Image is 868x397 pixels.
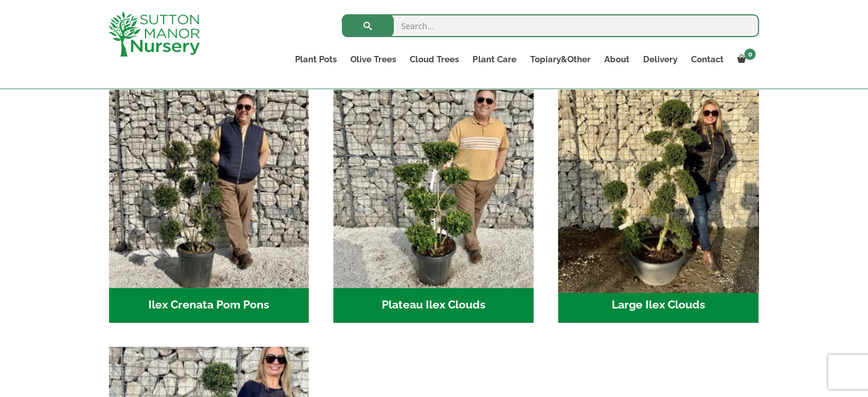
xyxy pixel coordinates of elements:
[288,51,344,67] a: Plant Pots
[333,87,534,323] a: Visit product category Plateau Ilex Clouds
[333,288,534,323] h2: Plateau Ilex Clouds
[553,82,763,292] img: Large Ilex Clouds
[466,51,523,67] a: Plant Care
[523,51,597,67] a: Topiary&Other
[342,14,759,37] input: Search...
[558,87,758,323] a: Visit product category Large Ilex Clouds
[333,87,534,288] img: Plateau Ilex Clouds
[558,288,758,323] h2: Large Ilex Clouds
[744,49,756,60] span: 0
[730,51,759,67] a: 0
[636,51,684,67] a: Delivery
[108,11,200,57] img: logo
[684,51,730,67] a: Contact
[109,288,309,323] h2: Ilex Crenata Pom Pons
[344,51,403,67] a: Olive Trees
[597,51,636,67] a: About
[109,87,309,323] a: Visit product category Ilex Crenata Pom Pons
[109,87,309,288] img: Ilex Crenata Pom Pons
[403,51,466,67] a: Cloud Trees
